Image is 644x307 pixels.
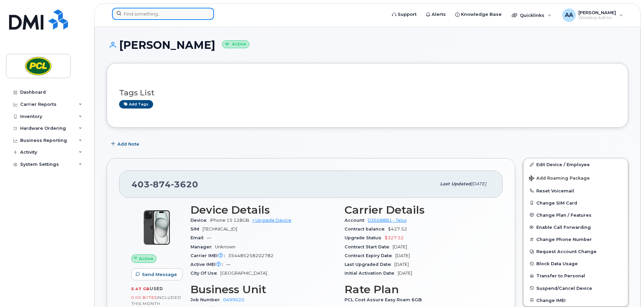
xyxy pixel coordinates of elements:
[524,185,628,197] button: Reset Voicemail
[393,244,407,249] span: [DATE]
[150,286,163,291] span: used
[345,235,385,240] span: Upgrade Status
[150,179,171,189] span: 874
[139,255,153,262] span: Active
[345,271,398,276] span: Initial Activation Date
[440,181,471,186] span: Last updated
[203,226,237,232] span: [TECHNICAL_ID]
[190,204,336,216] h3: Device Details
[228,253,274,258] span: 354485258202782
[524,158,628,171] a: Edit Device / Employee
[210,218,249,223] span: iPhone 15 128GB
[142,271,177,278] span: Send Message
[529,176,590,182] span: Add Roaming Package
[536,225,591,230] span: Enable Call Forwarding
[131,295,181,306] span: included this month
[131,286,150,291] span: 5.47 GB
[524,221,628,233] button: Enable Call Forwarding
[524,282,628,294] button: Suspend/Cancel Device
[388,226,407,232] span: $427.52
[137,207,177,248] img: iPhone_15_Black.png
[222,40,249,48] small: Active
[117,141,139,147] span: Add Note
[190,283,336,296] h3: Business Unit
[524,197,628,209] button: Change SIM Card
[345,218,368,223] span: Account
[368,218,406,223] a: 03668881 - Telus
[524,209,628,221] button: Change Plan / Features
[215,244,236,249] span: Unknown
[394,262,409,267] span: [DATE]
[252,218,291,223] a: + Upgrade Device
[398,271,412,276] span: [DATE]
[536,212,592,217] span: Change Plan / Features
[119,89,616,97] h3: Tags List
[345,297,425,302] span: PCL Cost Assure Easy Roam 6GB
[131,268,183,280] button: Send Message
[190,226,203,232] span: SIM
[471,181,486,186] span: [DATE]
[190,297,223,302] span: Job Number
[190,262,226,267] span: Active IMEI
[524,245,628,257] button: Request Account Change
[226,262,230,267] span: —
[132,179,198,189] span: 403
[345,204,491,216] h3: Carrier Details
[345,226,388,232] span: Contract balance
[524,171,628,185] button: Add Roaming Package
[190,235,207,240] span: Email
[345,244,393,249] span: Contract Start Date
[345,253,395,258] span: Contract Expiry Date
[220,271,267,276] span: [GEOGRAPHIC_DATA]
[190,271,220,276] span: City Of Use
[131,295,157,300] span: 0.00 Bytes
[395,253,410,258] span: [DATE]
[107,39,628,51] h1: [PERSON_NAME]
[345,283,491,296] h3: Rate Plan
[171,179,198,189] span: 3620
[524,233,628,245] button: Change Phone Number
[536,285,592,290] span: Suspend/Cancel Device
[119,100,153,109] a: Add tags
[190,244,215,249] span: Manager
[190,218,210,223] span: Device
[223,297,244,302] a: 0499020
[524,294,628,306] button: Change IMEI
[345,262,394,267] span: Last Upgraded Date
[524,270,628,282] button: Transfer to Personal
[385,235,404,240] span: $327.52
[524,257,628,270] button: Block Data Usage
[207,235,211,240] span: —
[190,253,228,258] span: Carrier IMEI
[107,138,145,150] button: Add Note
